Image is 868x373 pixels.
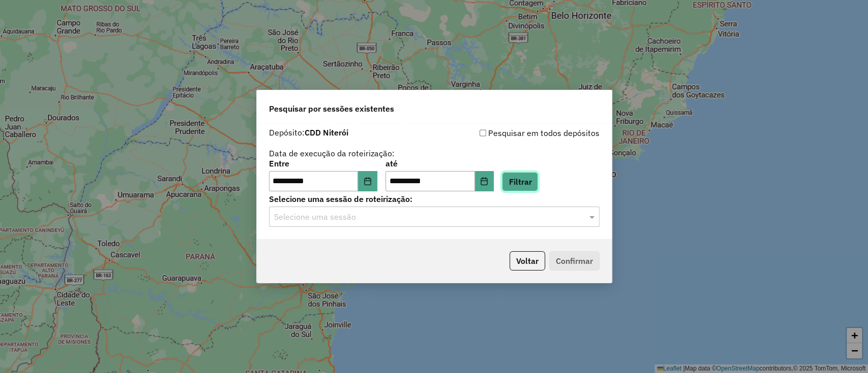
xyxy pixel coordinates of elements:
strong: CDD Niterói [305,127,348,138]
span: Pesquisar por sessões existentes [269,103,394,115]
button: Choose Date [475,171,494,191]
label: Entre [269,157,377,169]
label: Selecione uma sessão de roteirização: [269,193,600,205]
button: Choose Date [358,171,377,191]
label: Data de execução da roteirização: [269,147,395,159]
div: Pesquisar em todos depósitos [434,127,600,139]
label: até [385,157,494,169]
button: Voltar [510,251,545,270]
button: Filtrar [502,172,538,191]
label: Depósito: [269,126,348,139]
